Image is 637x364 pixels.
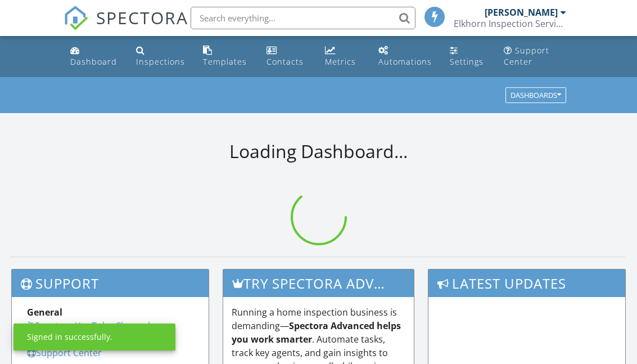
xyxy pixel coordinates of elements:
[132,41,189,73] a: Inspections
[378,56,432,67] div: Automations
[499,41,571,73] a: Support Center
[66,41,123,73] a: Dashboard
[320,41,365,73] a: Metrics
[374,41,437,73] a: Automations (Basic)
[232,320,401,345] strong: Spectora Advanced helps you work smarter
[27,331,112,343] div: Signed in successfully.
[96,6,188,29] span: SPECTORA
[505,88,566,104] button: Dashboards
[510,92,561,100] div: Dashboards
[445,41,490,73] a: Settings
[70,56,117,67] div: Dashboard
[450,56,484,67] div: Settings
[454,18,566,29] div: Elkhorn Inspection Services
[27,320,150,332] a: Spectora YouTube Channel
[325,56,356,67] div: Metrics
[191,7,415,29] input: Search everything...
[428,269,625,297] h3: Latest Updates
[27,306,62,318] strong: General
[136,56,185,67] div: Inspections
[203,56,247,67] div: Templates
[266,56,304,67] div: Contacts
[198,41,253,73] a: Templates
[27,347,102,359] a: Support Center
[262,41,311,73] a: Contacts
[64,15,188,39] a: SPECTORA
[485,7,558,18] div: [PERSON_NAME]
[223,269,413,297] h3: Try spectora advanced [DATE]
[12,269,209,297] h3: Support
[504,45,549,67] div: Support Center
[64,6,88,30] img: The Best Home Inspection Software - Spectora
